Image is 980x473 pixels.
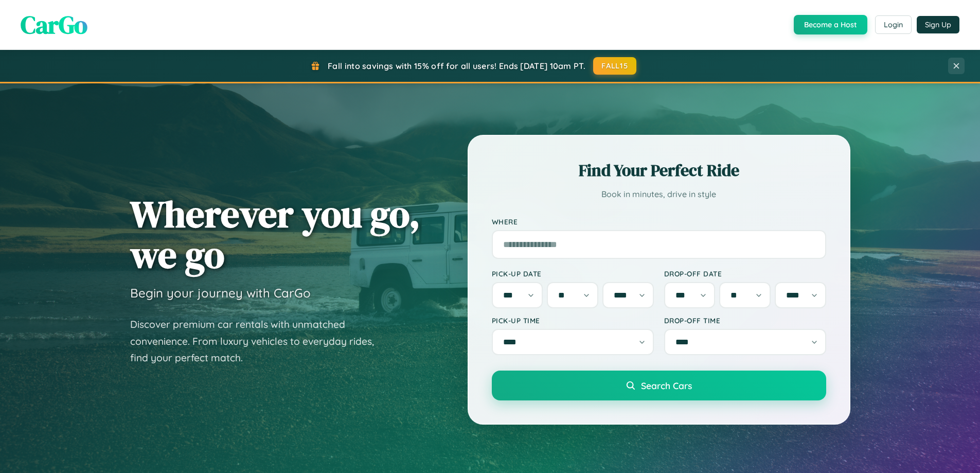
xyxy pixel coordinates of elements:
label: Pick-up Time [492,316,654,325]
label: Where [492,217,826,226]
h3: Begin your journey with CarGo [130,285,311,301]
p: Book in minutes, drive in style [492,187,826,202]
button: Sign Up [917,16,959,33]
label: Pick-up Date [492,269,654,278]
button: Become a Host [794,15,867,34]
span: Fall into savings with 15% off for all users! Ends [DATE] 10am PT. [328,61,585,71]
label: Drop-off Date [664,269,826,278]
p: Discover premium car rentals with unmatched convenience. From luxury vehicles to everyday rides, ... [130,316,387,366]
button: FALL15 [593,57,636,75]
h1: Wherever you go, we go [130,194,420,275]
h2: Find Your Perfect Ride [492,159,826,182]
label: Drop-off Time [664,316,826,325]
button: Search Cars [492,371,826,400]
button: Login [875,15,912,34]
span: Search Cars [641,380,692,391]
span: CarGo [21,8,87,42]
